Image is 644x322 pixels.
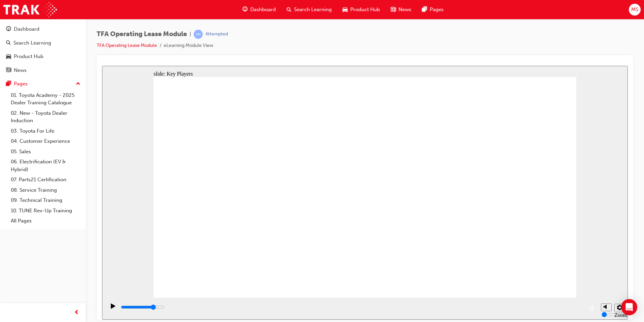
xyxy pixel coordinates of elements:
button: DashboardSearch LearningProduct HubNews [3,22,83,78]
a: Search Learning [3,37,83,49]
span: up-icon [76,80,80,88]
a: TFA Operating Lease Module [97,43,157,48]
li: eLearning Module View [164,42,213,50]
img: Trak [3,2,57,17]
a: Product Hub [3,50,83,63]
a: search-iconSearch Learning [281,3,337,17]
div: Product Hub [14,53,43,60]
button: Play (Ctrl+Alt+P) [3,237,15,249]
button: Pages [3,78,83,90]
a: 08. Service Training [8,185,83,195]
div: Open Intercom Messenger [621,299,637,315]
span: Pages [430,6,444,14]
span: prev-icon [74,308,79,317]
div: misc controls [495,232,522,254]
button: Replay (Ctrl+Alt+R) [485,238,495,248]
span: guage-icon [6,26,11,32]
div: Search Learning [13,39,51,47]
div: Pages [14,80,28,88]
a: news-iconNews [385,3,417,17]
a: 02. New - Toyota Dealer Induction [8,108,83,126]
div: Attempted [205,31,228,37]
a: Dashboard [3,23,83,35]
span: | [190,30,191,38]
a: 09. Technical Training [8,195,83,206]
label: Zoom to fit [512,246,525,264]
button: MS [629,4,641,16]
div: playback controls [3,232,495,254]
input: volume [500,246,543,251]
a: 05. Sales [8,146,83,157]
a: 06. Electrification (EV & Hybrid) [8,157,83,175]
span: learningRecordVerb_ATTEMPT-icon [194,30,203,39]
button: Settings [512,238,523,246]
span: pages-icon [6,81,11,87]
span: news-icon [391,5,396,14]
span: car-icon [343,5,348,14]
span: Dashboard [250,6,276,14]
span: Search Learning [294,6,332,14]
a: guage-iconDashboard [237,3,281,17]
input: slide progress [19,239,62,244]
a: 07. Parts21 Certification [8,175,83,185]
span: pages-icon [422,5,427,14]
span: search-icon [6,40,11,46]
span: Product Hub [350,6,380,14]
a: All Pages [8,216,83,226]
a: pages-iconPages [417,3,449,17]
div: News [14,66,27,74]
span: car-icon [6,54,11,60]
span: guage-icon [243,5,248,14]
span: TFA Operating Lease Module [97,30,187,38]
a: 03. Toyota For Life [8,126,83,136]
button: Unmute (Ctrl+Alt+M) [499,238,510,245]
span: MS [631,6,638,14]
a: 10. TUNE Rev-Up Training [8,206,83,216]
div: Dashboard [14,25,39,33]
a: News [3,64,83,77]
a: 04. Customer Experience [8,136,83,146]
span: News [398,6,411,14]
a: car-iconProduct Hub [337,3,385,17]
a: 01. Toyota Academy - 2025 Dealer Training Catalogue [8,90,83,108]
span: news-icon [6,68,11,74]
span: search-icon [287,5,291,14]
